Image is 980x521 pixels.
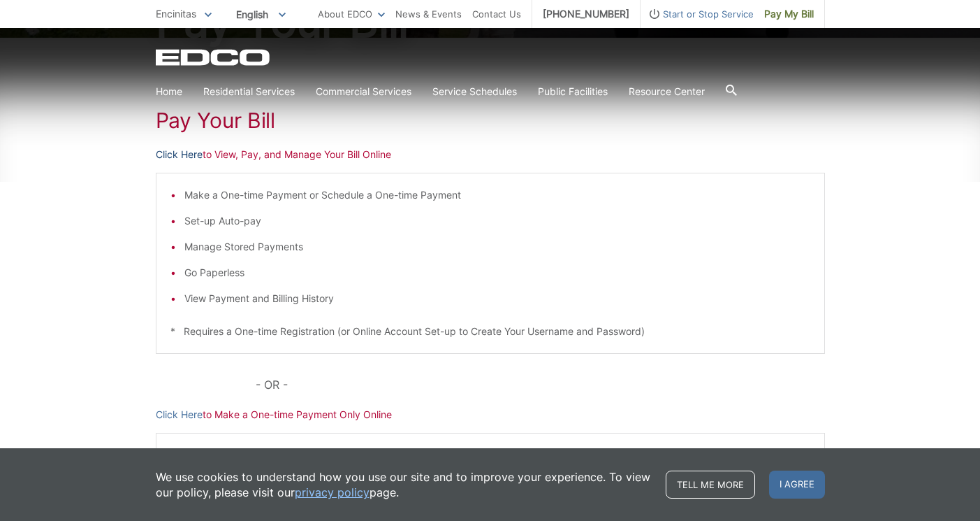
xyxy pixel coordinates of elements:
p: to Make a One-time Payment Only Online [156,407,825,422]
a: EDCD logo. Return to the homepage. [156,49,272,66]
li: Set-up Auto-pay [184,213,810,229]
a: Click Here [156,147,203,162]
p: We use cookies to understand how you use our site and to improve your experience. To view our pol... [156,469,652,500]
a: About EDCO [318,6,385,22]
a: News & Events [395,6,462,22]
a: Resource Center [629,84,705,99]
li: Go Paperless [184,265,810,280]
a: privacy policy [295,485,370,500]
li: Make a One-time Payment Only [184,448,810,463]
a: Commercial Services [316,84,411,99]
span: English [226,3,296,26]
p: - OR - [256,375,824,394]
a: Contact Us [472,6,521,22]
a: Residential Services [203,84,295,99]
li: Manage Stored Payments [184,239,810,255]
a: Public Facilities [538,84,608,99]
span: Pay My Bill [764,6,814,22]
a: Click Here [156,407,203,422]
p: to View, Pay, and Manage Your Bill Online [156,147,825,162]
a: Service Schedules [432,84,517,99]
li: Make a One-time Payment or Schedule a One-time Payment [184,187,810,203]
span: Encinitas [156,8,196,20]
h1: Pay Your Bill [156,108,825,133]
a: Home [156,84,182,99]
p: * Requires a One-time Registration (or Online Account Set-up to Create Your Username and Password) [170,324,810,339]
a: Tell me more [666,471,755,499]
li: View Payment and Billing History [184,291,810,306]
